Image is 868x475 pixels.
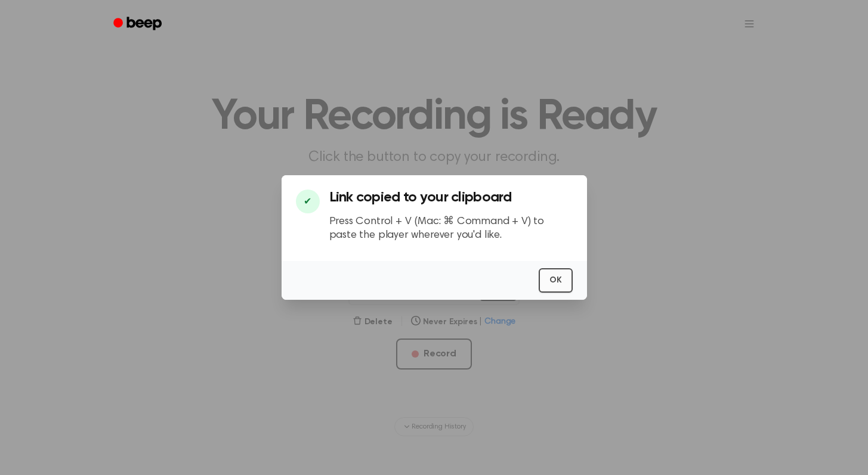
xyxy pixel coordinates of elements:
div: ✔ [296,190,320,213]
button: OK [539,268,573,293]
button: Open menu [735,10,764,38]
h3: Link copied to your clipboard [329,190,573,206]
a: Beep [105,13,172,36]
p: Press Control + V (Mac: ⌘ Command + V) to paste the player wherever you'd like. [329,215,573,242]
